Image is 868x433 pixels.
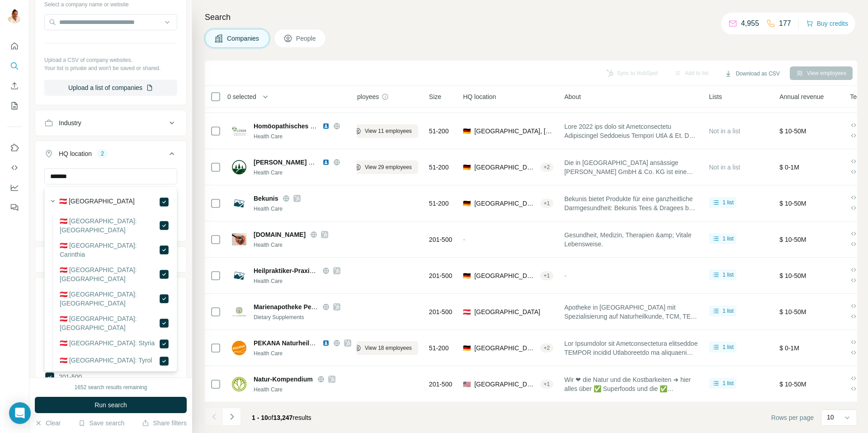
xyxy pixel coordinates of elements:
div: HQ location [59,149,92,158]
button: Use Surfe on LinkedIn [7,140,22,156]
p: 10 [827,413,834,422]
span: $ 10-50M [779,381,806,388]
p: Upload a CSV of company websites. [44,56,177,64]
img: Logo of apotheken-wissen.de [232,233,246,245]
h4: Search [205,11,857,24]
span: - [463,236,465,243]
span: $ 10-50M [779,308,806,315]
button: View 29 employees [348,160,418,174]
div: Dietary Supplements [254,313,351,321]
button: Save search [78,419,124,428]
button: View 11 employees [348,124,418,138]
span: 1 list [722,343,734,351]
span: 201-500 [429,307,452,316]
button: Use Surfe API [7,160,22,176]
label: 🇦🇹 [GEOGRAPHIC_DATA]: [GEOGRAPHIC_DATA] [60,314,159,332]
span: $ 0-1M [779,344,799,352]
div: Health Care [254,205,351,213]
span: Marienapotheke Perchtoldsdorf [254,303,349,311]
span: Homöopathisches Laboratorium [PERSON_NAME] [254,122,406,130]
button: Download as CSV [718,67,786,80]
span: [GEOGRAPHIC_DATA], [GEOGRAPHIC_DATA]|[GEOGRAPHIC_DATA]|[GEOGRAPHIC_DATA] [474,344,536,353]
span: [DOMAIN_NAME] [254,230,306,239]
span: Lists [709,92,722,101]
p: 177 [779,18,791,29]
span: [GEOGRAPHIC_DATA] [474,307,540,316]
span: 1 - 10 [252,414,268,421]
div: + 1 [540,272,554,280]
span: 201-500 [429,271,452,280]
button: Employees (size)2 [35,279,186,305]
span: 🇩🇪 [463,127,471,136]
button: Industry [35,112,186,134]
label: 🇦🇹 [GEOGRAPHIC_DATA]: Styria [60,339,155,349]
div: + 1 [540,380,554,388]
button: Annual revenue ($) [35,249,186,270]
span: 🇦🇹 [463,307,471,316]
div: + 1 [540,199,554,207]
span: 1 list [722,307,734,315]
div: Health Care [254,277,351,285]
button: Enrich CSV [7,78,22,94]
div: 1652 search results remaining [75,383,147,391]
span: Lor Ipsumdolor sit Ametconsectetura elitseddoe TEMPOR incidid Utlaboreetdo ma aliquaenima Minimve... [564,339,698,357]
img: Logo of Homöopathisches Laboratorium Alexander Pflüger [232,124,246,138]
span: results [252,414,311,421]
button: Quick start [7,38,22,54]
span: Natur-Kompendium [254,375,313,384]
img: LinkedIn logo [322,159,330,166]
span: $ 10-50M [779,127,806,135]
span: 1 list [722,379,734,387]
p: Your list is private and won't be saved or shared. [44,64,177,72]
span: Annual revenue [779,92,824,101]
span: Companies [227,34,260,43]
span: Not in a list [709,164,740,171]
div: Open Intercom Messenger [9,402,31,424]
button: Share filters [142,419,187,428]
span: 51-200 [429,127,449,136]
button: Upload a list of companies [44,80,177,96]
span: Gesundheit, Medizin, Therapien &amp; Vitale Lebensweise. [564,231,698,249]
span: Bekunis bietet Produkte für eine ganzheitliche Darmgesundheit: Bekunis Tees & Dragees bei Verstop... [564,194,698,212]
img: LinkedIn logo [322,122,330,130]
span: $ 0-1M [779,164,799,171]
span: $ 10-50M [779,272,806,279]
span: [PERSON_NAME] KG - A company of the Dermapharm Group [254,159,438,166]
div: Health Care [254,386,351,394]
span: Apotheke in [GEOGRAPHIC_DATA] mit Spezialisierung auf Naturheilkunde, TCM, TEM, Aromatherapie, Sp... [564,303,698,321]
label: 🇦🇹 [GEOGRAPHIC_DATA]: [GEOGRAPHIC_DATA] [60,290,159,308]
img: Logo of Anton Hübner KG - A company of the Dermapharm Group [232,160,246,174]
button: My lists [7,98,22,114]
span: [GEOGRAPHIC_DATA], [US_STATE] [474,380,536,389]
p: 4,955 [741,18,759,29]
span: Rows per page [771,413,814,422]
span: $ 10-50M [779,236,806,243]
span: 201-500 [429,380,452,389]
span: Wir ❤ die Natur und die Kostbarkeiten ➜ hier alles über ✅ Superfoods und die ✅ Kostbarkeiten der ... [564,375,698,393]
span: of [268,414,274,421]
span: HQ location [463,92,496,101]
span: View 29 employees [365,163,412,171]
div: Health Care [254,132,351,141]
span: 🇩🇪 [463,271,471,280]
span: 201-500 [55,372,82,381]
button: Feedback [7,199,22,216]
span: PEKANA Naturheilmittel [254,339,326,347]
label: 🇦🇹 [GEOGRAPHIC_DATA]: [GEOGRAPHIC_DATA] [60,216,159,235]
button: Dashboard [7,179,22,196]
span: Heilpraktiker-Praxis-Muenster [254,267,343,274]
span: [GEOGRAPHIC_DATA], [GEOGRAPHIC_DATA] [474,127,553,136]
span: Employees [348,92,379,101]
label: 🇦🇹 [GEOGRAPHIC_DATA]: Carinthia [60,241,159,259]
button: Clear [35,419,61,428]
span: Bekunis [254,194,278,203]
div: + 2 [540,344,554,352]
span: 201-500 [429,235,452,244]
span: View 11 employees [365,127,412,135]
span: 13,247 [274,414,293,421]
img: LinkedIn logo [322,339,330,347]
button: Navigate to next page [223,408,241,426]
span: $ 10-50M [779,200,806,207]
img: Logo of Natur-Kompendium [232,377,246,391]
img: Avatar [7,9,22,24]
